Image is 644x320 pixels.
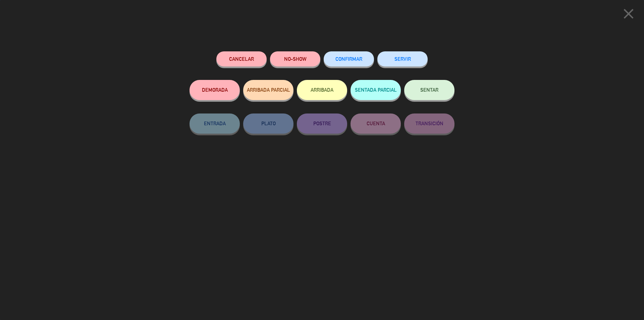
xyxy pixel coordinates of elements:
[297,80,347,100] button: ARRIBADA
[377,51,428,66] button: SERVIR
[190,80,240,100] button: DEMORADA
[420,87,438,93] span: SENTAR
[297,113,347,134] button: POSTRE
[618,5,639,25] button: close
[216,51,267,66] button: Cancelar
[404,113,454,134] button: TRANSICIÓN
[351,80,401,100] button: SENTADA PARCIAL
[335,56,362,62] span: CONFIRMAR
[243,80,293,100] button: ARRIBADA PARCIAL
[243,113,293,134] button: PLATO
[351,113,401,134] button: CUENTA
[190,113,240,134] button: ENTRADA
[247,87,290,93] span: ARRIBADA PARCIAL
[324,51,374,66] button: CONFIRMAR
[404,80,454,100] button: SENTAR
[620,5,637,22] i: close
[270,51,320,66] button: NO-SHOW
